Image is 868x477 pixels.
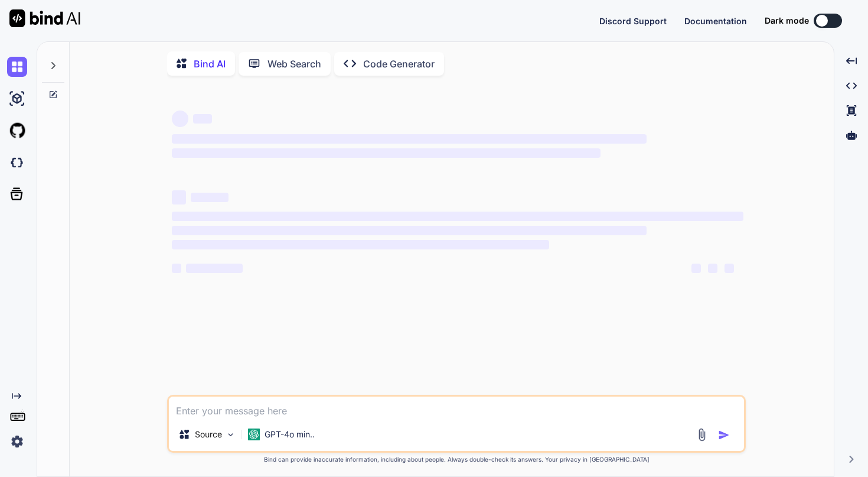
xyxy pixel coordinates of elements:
[684,16,747,26] span: Documentation
[248,429,260,440] img: GPT-4o mini
[363,57,435,71] p: Code Generator
[172,134,646,144] span: ‌
[765,15,809,27] span: Dark mode
[7,89,27,109] img: ai-studio
[718,429,730,441] img: icon
[7,152,27,173] img: darkCloudIdeIcon
[599,16,667,26] span: Discord Support
[172,190,186,205] span: ‌
[265,429,315,440] p: GPT-4o min..
[172,240,549,249] span: ‌
[9,9,80,27] img: Bind AI
[691,264,701,273] span: ‌
[172,111,188,127] span: ‌
[193,114,212,124] span: ‌
[186,264,243,273] span: ‌
[172,212,743,221] span: ‌
[167,455,746,464] p: Bind can provide inaccurate information, including about people. Always double-check its answers....
[725,264,734,273] span: ‌
[226,430,236,440] img: Pick Models
[172,226,646,235] span: ‌
[684,15,747,27] button: Documentation
[172,148,601,158] span: ‌
[195,429,222,440] p: Source
[7,431,27,452] img: settings
[191,193,229,202] span: ‌
[172,264,181,273] span: ‌
[708,264,717,273] span: ‌
[7,121,27,141] img: githubLight
[7,57,27,77] img: chat
[599,15,667,27] button: Discord Support
[267,57,321,71] p: Web Search
[194,57,226,71] p: Bind AI
[695,428,709,442] img: attachment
